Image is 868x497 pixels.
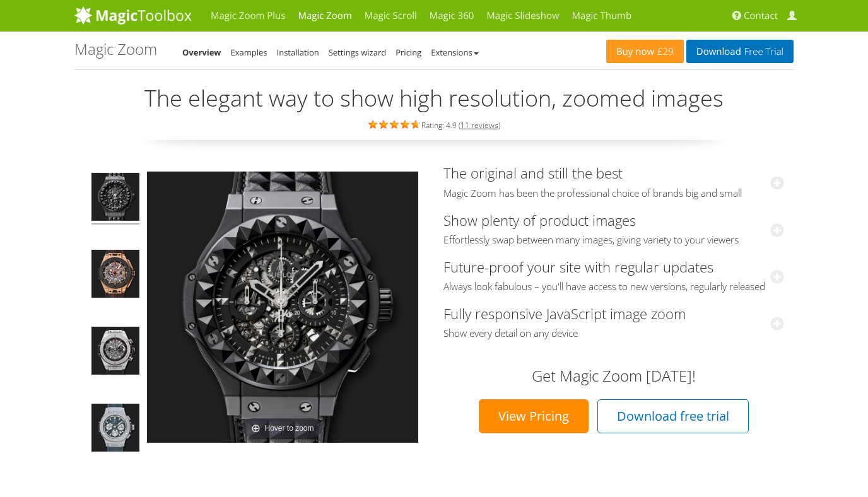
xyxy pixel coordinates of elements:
a: Pricing [396,47,421,58]
img: Big Bang Jeans - Magic Zoom Demo [91,404,139,455]
a: Fully responsive JavaScript image zoomShow every detail on any device [443,304,784,340]
span: Contact [744,9,778,22]
a: Installation [277,47,319,58]
span: Magic Zoom has been the professional choice of brands big and small [443,187,784,200]
h2: The elegant way to show high resolution, zoomed images [74,86,794,111]
span: Always look fabulous – you'll have access to new versions, regularly released [443,281,784,293]
img: Big Bang Depeche Mode - Magic Zoom Demo [91,173,139,225]
a: Big Bang Depeche Mode [90,172,141,226]
a: Hover to zoom [147,172,418,443]
a: Extensions [431,47,478,58]
h3: Get Magic Zoom [DATE]! [456,368,771,384]
a: Big Bang Unico Titanium [90,325,141,380]
a: Show plenty of product imagesEffortlessly swap between many images, giving variety to your viewers [443,211,784,247]
a: View Pricing [479,399,589,433]
a: The original and still the bestMagic Zoom has been the professional choice of brands big and small [443,163,784,199]
a: Buy now£29 [606,40,684,63]
span: Free Trial [741,47,783,57]
span: Show every detail on any device [443,327,784,340]
a: Big Bang Ferrari King Gold Carbon [90,248,141,303]
span: £29 [654,47,674,57]
a: Overview [182,47,221,58]
a: Settings wizard [329,47,387,58]
a: 11 reviews [460,120,498,131]
h1: Magic Zoom [74,41,157,57]
a: Big Bang Jeans [90,402,141,457]
img: Big Bang Unico Titanium - Magic Zoom Demo [91,327,139,378]
a: Examples [231,47,267,58]
a: Download free trial [597,399,749,433]
a: Future-proof your site with regular updatesAlways look fabulous – you'll have access to new versi... [443,257,784,293]
img: MagicToolbox.com - Image tools for your website [74,6,192,25]
img: Big Bang Ferrari King Gold Carbon [91,250,139,301]
span: Effortlessly swap between many images, giving variety to your viewers [443,234,784,247]
a: DownloadFree Trial [686,40,794,63]
div: Rating: 4.9 ( ) [74,117,794,131]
